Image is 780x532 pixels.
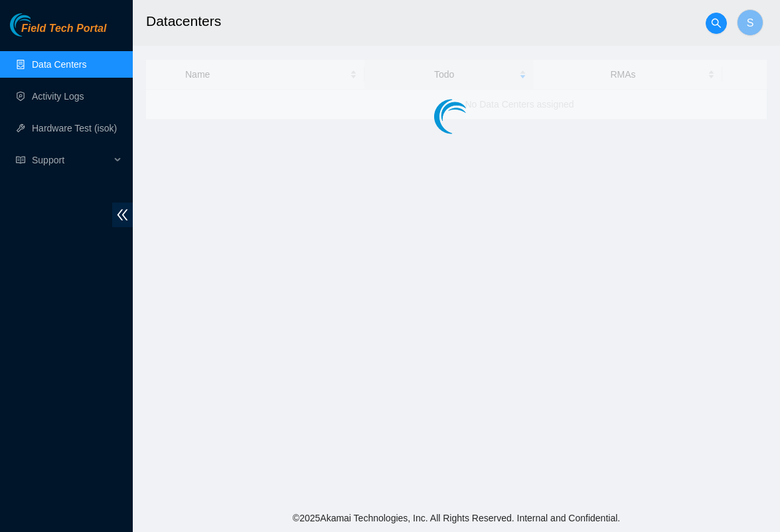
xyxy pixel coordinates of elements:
[32,59,86,70] a: Data Centers
[706,18,726,29] span: search
[10,24,106,41] a: Akamai TechnologiesField Tech Portal
[747,15,754,31] span: S
[133,504,780,532] footer: © 2025 Akamai Technologies, Inc. All Rights Reserved. Internal and Confidential.
[32,123,117,133] a: Hardware Test (isok)
[32,91,84,102] a: Activity Logs
[737,9,763,36] button: S
[112,203,133,227] span: double-left
[32,147,110,173] span: Support
[16,155,25,165] span: read
[10,13,67,37] img: Akamai Technologies
[21,23,106,35] span: Field Tech Portal
[706,13,727,34] button: search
